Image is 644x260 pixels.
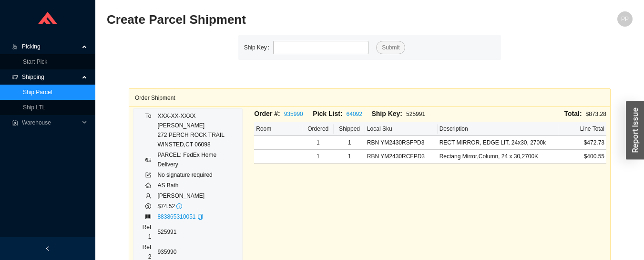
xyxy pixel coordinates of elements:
[176,203,182,209] span: info-circle
[137,111,157,150] td: To
[157,180,238,191] td: AS Bath
[558,136,606,150] td: $472.73
[284,111,303,117] a: 935990
[157,170,238,180] td: No signature required
[157,150,238,170] td: PARCEL: FedEx Home Delivery
[564,110,582,117] span: Total:
[157,201,238,212] td: $74.52
[145,172,151,178] span: form
[313,110,342,117] span: Pick List:
[45,246,51,251] span: left
[438,122,558,136] th: Description
[22,115,79,130] span: Warehouse
[334,150,365,164] td: 1
[145,183,151,188] span: home
[145,193,151,199] span: user
[145,214,151,220] span: barcode
[440,138,556,147] div: RECT MIRROR, EDGE LIT, 24x30, 2700k
[157,222,238,242] td: 525991
[302,122,334,136] th: Ordered
[197,212,203,221] div: Copy
[558,150,606,164] td: $400.55
[365,122,438,136] th: Local Sku
[334,136,365,150] td: 1
[365,150,438,164] td: RBN YM2430RCFPD3
[145,203,151,209] span: dollar
[135,89,604,106] div: Order Shipment
[376,41,405,54] button: Submit
[157,191,238,201] td: [PERSON_NAME]
[302,150,334,164] td: 1
[244,41,273,54] label: Ship Key
[430,108,606,119] div: $873.28
[157,111,238,149] div: XXX-XX-XXXX [PERSON_NAME] 272 PERCH ROCK TRAIL WINSTED , CT 06098
[254,122,302,136] th: Room
[621,11,629,27] span: PP
[347,111,362,117] a: 64092
[365,136,438,150] td: RBN YM2430RSFPD3
[197,214,203,220] span: copy
[23,104,45,111] a: Ship LTL
[302,136,334,150] td: 1
[558,122,606,136] th: Line Total
[254,110,280,117] span: Order #:
[371,110,402,117] span: Ship Key:
[22,69,79,85] span: Shipping
[22,39,79,54] span: Picking
[23,58,47,65] a: Start Pick
[371,108,430,119] div: 525991
[107,11,501,28] h2: Create Parcel Shipment
[334,122,365,136] th: Shipped
[137,222,157,242] td: Ref 1
[23,89,52,96] a: Ship Parcel
[157,213,195,220] a: 883865310051
[440,152,556,161] div: Rectang Mirror,Column, 24 x 30,2700K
